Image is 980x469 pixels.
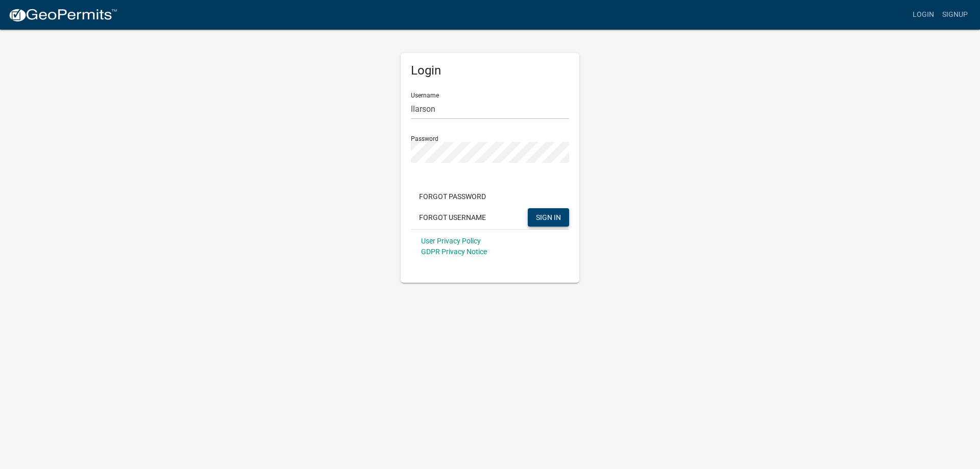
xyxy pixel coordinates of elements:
[938,5,972,24] a: Signup
[421,248,487,256] a: GDPR Privacy Notice
[909,5,938,24] a: Login
[536,213,561,221] span: SIGN IN
[411,63,569,78] h5: Login
[528,208,569,227] button: SIGN IN
[421,237,481,245] a: User Privacy Policy
[411,187,494,206] button: Forgot Password
[411,208,494,227] button: Forgot Username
